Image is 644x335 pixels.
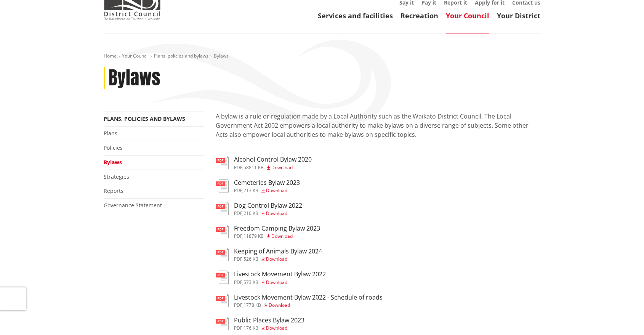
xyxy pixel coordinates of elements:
div: , [234,188,300,193]
a: Services and facilities [318,11,393,20]
div: , [234,211,302,216]
div: , [234,165,312,170]
div: , [234,257,322,261]
a: Plans, policies and bylaws [104,115,185,122]
span: 176 KB [244,325,258,331]
div: , [234,303,383,308]
a: Policies [104,144,123,151]
img: document-pdf.svg [216,225,229,238]
h3: Livestock Movement Bylaw 2022 - Schedule of roads [234,294,383,301]
a: Cemeteries Bylaw 2023 pdf,213 KB Download [216,179,300,193]
span: 573 KB [244,279,258,285]
a: Reports [104,187,123,194]
a: Plans [104,130,117,137]
span: Download [266,256,287,262]
span: 210 KB [244,210,258,216]
span: 11879 KB [244,233,264,239]
a: Livestock Movement Bylaw 2022 pdf,573 KB Download [216,271,326,284]
span: Download [266,210,287,216]
img: document-pdf.svg [216,317,229,330]
a: Governance Statement [104,202,162,209]
span: 526 KB [244,256,258,262]
a: Dog Control Bylaw 2022 pdf,210 KB Download [216,202,302,216]
span: pdf [234,256,242,262]
span: pdf [234,210,242,216]
h3: Livestock Movement Bylaw 2022 [234,271,326,278]
div: , [234,234,320,239]
a: Plans, policies and bylaws [154,53,208,59]
h3: Cemeteries Bylaw 2023 [234,179,300,186]
a: Freedom Camping Bylaw 2023 pdf,11879 KB Download [216,225,320,239]
img: document-pdf.svg [216,248,229,261]
span: 58811 KB [244,164,264,171]
span: 1778 KB [244,302,261,308]
iframe: Messenger Launcher [609,303,636,330]
span: Download [269,302,290,308]
span: Download [266,187,287,194]
h1: Bylaws [109,67,160,89]
img: document-pdf.svg [216,179,229,192]
img: document-pdf.svg [216,156,229,169]
a: Public Places Bylaw 2023 pdf,176 KB Download [216,317,304,330]
span: pdf [234,279,242,285]
a: Strategies [104,173,129,180]
a: Bylaws [104,159,122,166]
div: , [234,326,304,330]
img: document-pdf.svg [216,271,229,284]
a: Recreation [400,11,438,20]
a: Home [104,53,117,59]
span: Download [271,164,293,171]
img: document-pdf.svg [216,294,229,307]
h3: Keeping of Animals Bylaw 2024 [234,248,322,255]
div: , [234,280,326,285]
span: pdf [234,187,242,194]
span: pdf [234,302,242,308]
a: Keeping of Animals Bylaw 2024 pdf,526 KB Download [216,248,322,261]
h3: Alcohol Control Bylaw 2020 [234,156,312,163]
a: Livestock Movement Bylaw 2022 - Schedule of roads pdf,1778 KB Download [216,294,383,308]
span: 213 KB [244,187,258,194]
a: Your District [497,11,540,20]
span: pdf [234,164,242,171]
p: A bylaw is a rule or regulation made by a Local Authority such as the Waikato District Council. T... [216,112,540,148]
h3: Dog Control Bylaw 2022 [234,202,302,209]
h3: Public Places Bylaw 2023 [234,317,304,324]
a: Your Council [446,11,489,20]
span: Download [271,233,293,239]
span: pdf [234,233,242,239]
a: Alcohol Control Bylaw 2020 pdf,58811 KB Download [216,156,312,170]
nav: breadcrumb [104,53,540,59]
span: Bylaws [214,53,229,59]
a: Your Council [122,53,149,59]
h3: Freedom Camping Bylaw 2023 [234,225,320,232]
span: Download [266,279,287,285]
span: pdf [234,325,242,331]
span: Download [266,325,287,331]
img: document-pdf.svg [216,202,229,215]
